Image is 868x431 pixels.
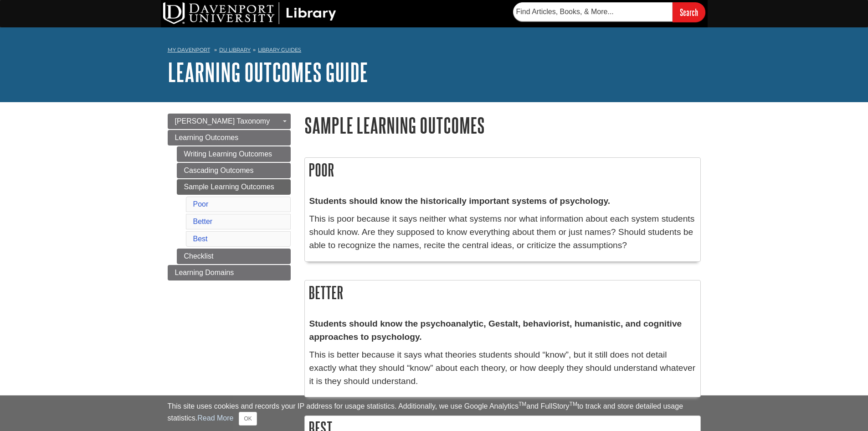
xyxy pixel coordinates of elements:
[175,269,234,276] span: Learning Domains
[168,44,701,58] nav: breadcrumb
[219,47,251,53] a: DU Library
[309,196,611,206] strong: Students should know the historically important systems of psychology.
[193,200,209,208] a: Poor
[309,213,696,252] p: This is poor because it says neither what systems nor what information about each system students...
[305,158,700,182] h2: Poor
[177,249,291,264] a: Checklist
[175,134,239,141] span: Learning Outcomes
[168,114,291,129] a: [PERSON_NAME] Taxonomy
[309,319,682,342] strong: Students should know the psychoanalytic, Gestalt, behaviorist, humanistic, and cognitive approach...
[177,163,291,178] a: Cascading Outcomes
[163,2,336,24] img: DU Library
[258,47,301,53] a: Library Guides
[193,235,208,243] a: Best
[513,2,673,21] input: Find Articles, Books, & More...
[309,348,696,388] p: This is better because it says what theories students should “know”, but it still does not detail...
[239,412,257,426] button: Close
[304,114,701,137] h1: Sample Learning Outcomes
[305,280,700,305] h2: Better
[168,46,210,54] a: My Davenport
[168,401,701,426] div: This site uses cookies and records your IP address for usage statistics. Additionally, we use Goo...
[513,2,705,22] form: Searches DU Library's articles, books, and more
[673,2,705,22] input: Search
[168,130,291,145] a: Learning Outcomes
[168,114,291,280] div: Guide Page Menu
[197,414,233,422] a: Read More
[175,117,270,125] span: [PERSON_NAME] Taxonomy
[168,265,291,280] a: Learning Domains
[177,179,291,195] a: Sample Learning Outcomes
[168,58,368,86] a: Learning Outcomes Guide
[177,146,291,162] a: Writing Learning Outcomes
[193,218,213,225] a: Better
